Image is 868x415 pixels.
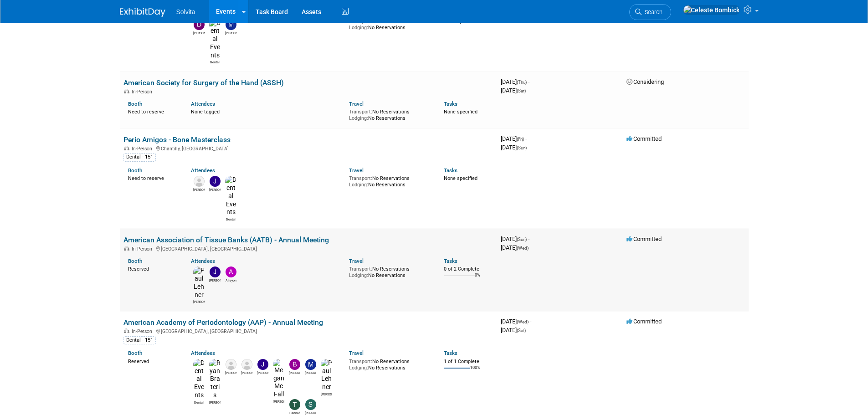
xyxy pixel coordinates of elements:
span: Committed [627,318,662,325]
img: David Busenhart [194,19,205,30]
div: Dental - 151 [123,336,156,344]
div: Reserved [128,357,178,365]
a: Attendees [191,167,215,174]
span: (Thu) [517,80,527,85]
div: Jeremy Northcutt [209,187,221,192]
span: None specified [444,109,478,115]
img: Aireyon Guy [226,266,236,277]
span: Search [642,9,663,15]
span: Lodging: [349,25,368,31]
span: [DATE] [501,87,526,94]
div: Need to reserve [128,174,178,182]
span: [DATE] [501,78,529,85]
span: [DATE] [501,236,529,242]
div: No Reservations No Reservations [349,264,430,278]
div: Paul Lehner [321,391,332,397]
span: - [530,318,531,325]
span: (Sun) [517,145,527,150]
a: Booth [128,101,142,107]
span: [DATE] [501,135,527,142]
img: Dental Events [193,359,205,400]
img: Ron Mercier [226,359,236,370]
div: Lisa Stratton [241,370,252,375]
td: 100% [470,365,480,378]
div: None tagged [191,107,342,115]
span: In-Person [132,89,155,95]
img: Dental Events [209,19,221,60]
img: In-Person Event [124,246,129,251]
span: Transport: [349,266,372,272]
span: In-Person [132,246,155,252]
span: Committed [627,135,662,142]
div: No Reservations No Reservations [349,17,430,31]
a: Attendees [191,101,215,107]
span: Committed [627,236,662,242]
div: Ron Mercier [225,370,236,375]
div: Dental Events [225,216,236,222]
img: Tiannah Halcomb [289,399,300,410]
a: Attendees [191,258,215,264]
td: 0% [475,273,480,285]
div: Kandace Gammon [193,187,205,192]
img: Jeremy Northcutt [210,176,221,187]
div: Dental - 151 [123,153,156,161]
div: No Reservations No Reservations [349,357,430,371]
div: [GEOGRAPHIC_DATA], [GEOGRAPHIC_DATA] [123,245,493,252]
span: Lodging: [349,272,368,278]
div: Matthew Burns [305,370,316,375]
div: No Reservations No Reservations [349,174,430,188]
a: Attendees [191,350,215,356]
img: Brandon Woods [289,359,300,370]
div: Paul Lehner [193,299,205,304]
span: [DATE] [501,327,526,333]
a: American Society for Surgery of the Hand (ASSH) [123,78,284,87]
div: 1 of 1 Complete [444,359,493,365]
span: None specified [444,19,478,25]
div: Need to reserve [128,107,178,115]
div: Ryan Brateris [209,400,221,405]
span: Lodging: [349,182,368,188]
span: Considering [627,78,664,85]
img: Paul Lehner [321,359,332,391]
img: Dental Events [225,176,236,216]
a: Travel [349,258,364,264]
span: Transport: [349,359,372,364]
span: - [528,78,529,85]
span: None specified [444,175,478,181]
img: Matthew Burns [305,359,316,370]
img: In-Person Event [124,89,129,93]
a: Booth [128,167,142,174]
a: American Academy of Periodontology (AAP) - Annual Meeting [123,318,323,327]
img: Sharon Smith [305,399,316,410]
img: Lisa Stratton [241,359,252,370]
span: [DATE] [501,318,531,325]
span: [DATE] [501,244,529,251]
a: Tasks [444,350,457,356]
div: Brandon Woods [289,370,300,375]
span: (Wed) [517,246,529,251]
span: (Sat) [517,88,526,93]
a: Travel [349,350,364,356]
a: Tasks [444,167,457,174]
div: David Busenhart [193,30,205,36]
div: Dental Events [193,400,205,405]
span: In-Person [132,146,155,152]
span: (Fri) [517,137,524,142]
div: Jeremy Wofford [209,277,221,283]
div: Jeremy Northcutt [257,370,268,375]
a: Travel [349,167,364,174]
span: [DATE] [501,144,527,151]
img: Matthew Burns [226,19,236,30]
span: - [525,135,527,142]
span: Lodging: [349,365,368,371]
img: Megan McFall [273,359,284,399]
a: Tasks [444,258,457,264]
img: Paul Lehner [193,266,205,299]
img: In-Person Event [124,146,129,150]
a: Perio Amigos - Bone Masterclass [123,135,231,144]
span: Solvita [176,8,195,15]
div: Dental Events [209,59,221,65]
div: No Reservations No Reservations [349,107,430,121]
div: Chantilly, [GEOGRAPHIC_DATA] [123,144,493,152]
div: [GEOGRAPHIC_DATA], [GEOGRAPHIC_DATA] [123,327,493,334]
